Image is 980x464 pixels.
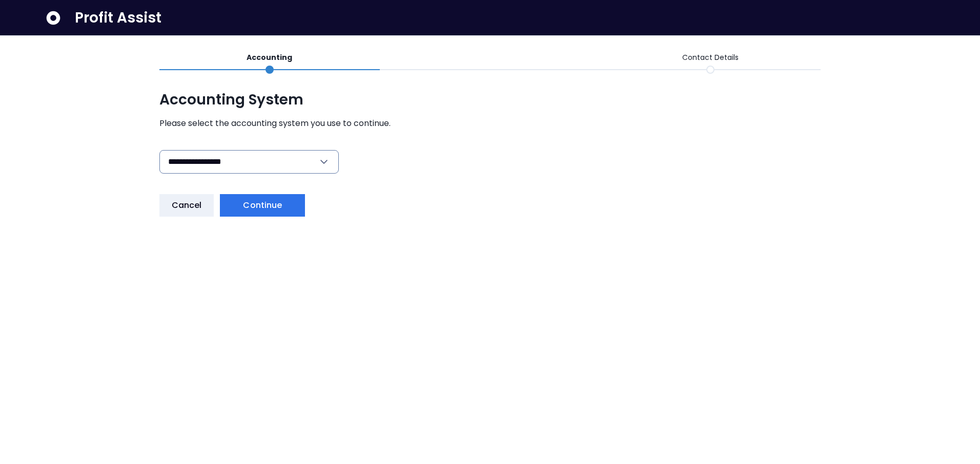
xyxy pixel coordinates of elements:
span: Please select the accounting system you use to continue. [159,117,821,130]
span: Continue [243,199,282,212]
button: Cancel [159,194,214,217]
span: Cancel [172,199,202,212]
p: Contact Details [682,52,739,63]
span: Accounting System [159,91,821,109]
button: Continue [220,194,305,217]
p: Accounting [247,52,292,63]
span: Profit Assist [75,9,161,27]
